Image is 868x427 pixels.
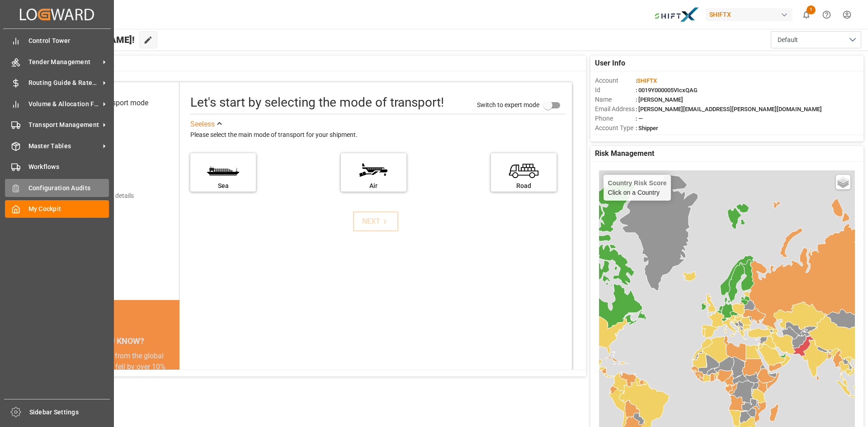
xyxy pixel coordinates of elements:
div: SHIFTX [706,8,793,21]
div: Click on a Country [608,179,667,196]
span: Transport Management [28,120,100,130]
button: SHIFTX [706,6,796,23]
div: Sea [195,181,251,191]
span: : [636,77,657,84]
span: Master Tables [28,141,100,151]
span: Name [595,95,636,104]
span: Hello [PERSON_NAME]! [38,31,135,48]
div: Please select the main mode of transport for your shipment. [190,130,566,141]
span: Email Address [595,104,636,114]
span: Volume & Allocation Forecast [28,99,100,109]
span: Account Type [595,123,636,133]
div: See less [190,119,215,130]
button: NEXT [353,211,398,231]
button: show 1 new notifications [796,5,816,25]
span: : [PERSON_NAME] [636,96,683,103]
span: Account [595,76,636,85]
span: : Shipper [636,125,658,131]
span: Switch to expert mode [477,101,539,108]
div: Road [495,181,552,191]
span: Phone [595,114,636,123]
span: Default [778,35,798,45]
a: Workflows [5,158,109,176]
span: Risk Management [595,148,654,159]
div: Let's start by selecting the mode of transport! [190,93,444,112]
span: Routing Guide & Rates MGMT [28,78,100,88]
span: : — [636,115,643,122]
div: NEXT [362,216,390,227]
span: Workflows [28,162,109,172]
button: open menu [771,31,861,48]
img: Bildschirmfoto%202024-11-13%20um%2009.31.44.png_1731487080.png [654,7,699,23]
span: SHIFTX [637,77,657,84]
span: : 0019Y000005VIcxQAG [636,87,698,94]
span: User Info [595,58,625,69]
a: Control Tower [5,32,109,50]
span: : [PERSON_NAME][EMAIL_ADDRESS][PERSON_NAME][DOMAIN_NAME] [636,106,822,113]
span: Configuration Audits [28,183,109,193]
span: Sidebar Settings [29,408,110,417]
button: next slide / item [167,351,179,405]
div: DID YOU KNOW? [49,332,179,351]
a: Layers [836,175,850,189]
span: 1 [807,5,816,14]
h4: Country Risk Score [608,179,667,187]
span: My Cockpit [28,204,109,214]
span: Tender Management [28,57,100,67]
div: Air [345,181,402,191]
div: CO2 emissions from the global transport sector fell by over 10% in [DATE] (International Energy A... [60,351,169,394]
button: Help Center [816,5,837,25]
span: Control Tower [28,36,109,46]
span: Id [595,85,636,95]
a: My Cockpit [5,200,109,218]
